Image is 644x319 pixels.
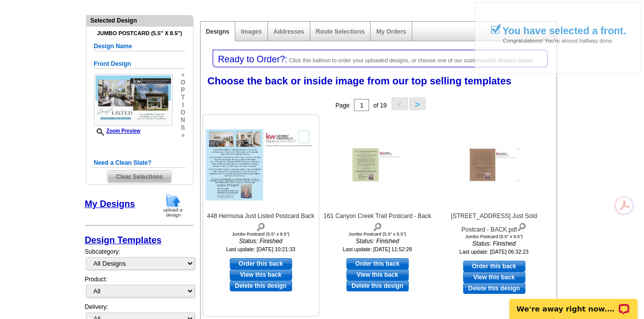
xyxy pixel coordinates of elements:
img: 448 Hermosa Just Listed Postcard Back [206,129,316,200]
div: 161 Canyon Creek Trail Postcard - Back [322,211,433,232]
span: o [180,79,185,86]
a: Route Selections [316,28,364,35]
i: Status: Finished [322,237,433,246]
a: View this back [230,269,292,280]
span: Page [335,102,349,109]
a: View this back [463,272,525,283]
span: Clear Selections [108,171,171,183]
a: Delete this design [463,283,525,294]
a: Design Templates [85,235,162,245]
h5: Front Design [94,59,186,69]
span: n [180,117,185,124]
small: Last update: [DATE] 11:52:28 [343,246,412,252]
i: Status: Finished [206,237,316,246]
a: use this design [463,261,525,272]
span: i [180,101,185,109]
img: view design details [517,221,526,232]
div: Selected Design [86,16,193,25]
div: Subcategory: [85,247,194,275]
span: Congratulations! You're almost halfway done. [503,28,613,44]
div: Product: [85,275,194,302]
a: use this design [230,258,292,269]
h4: Jumbo Postcard (5.5" x 8.5") [94,30,186,37]
a: use this design [346,258,409,269]
button: < [392,97,408,110]
h1: You have selected a front. [502,25,626,36]
a: Images [241,28,261,35]
span: » [180,132,185,139]
small: Last update: [DATE] 10:21:33 [226,246,296,252]
a: View this back [346,269,409,280]
img: view design details [373,221,382,232]
span: » [180,71,185,79]
a: Delete this design [346,280,409,291]
a: Delete this design [230,280,292,291]
img: small-thumb.jpg [94,74,172,126]
span: o [180,109,185,117]
a: My Designs [85,199,135,209]
h5: Design Name [94,42,186,51]
button: > [409,97,425,110]
span: of 19 [373,102,387,109]
small: Last update: [DATE] 06:32:23 [459,249,529,255]
a: Zoom Preview [94,128,141,134]
div: [STREET_ADDRESS] Just Sold Postcard - BACK.pdf [439,211,549,234]
a: My Orders [376,28,406,35]
a: Addresses [273,28,304,35]
span: Click this balloon to order your uploaded designs, or choose one of our customizable designs below. [289,57,534,63]
img: 161 Canyon Creek Trail Postcard - Back [352,148,403,181]
iframe: LiveChat chat widget [503,287,644,319]
i: Status: Finished [439,239,549,248]
div: 448 Hermosa Just Listed Postcard Back [206,211,316,232]
div: Jumbo Postcard (5.5" x 8.5") [322,232,433,237]
img: view design details [256,221,265,232]
div: Jumbo Postcard (5.5" x 8.5") [439,234,549,239]
img: 185 W Park Ave Just Sold Postcard - BACK.pdf [469,148,519,182]
h5: Need a Clean Slate? [94,158,186,168]
span: p [180,86,185,94]
div: Jumbo Postcard (5.5" x 8.5") [206,232,316,237]
a: Designs [206,28,230,35]
img: check_mark.png [490,23,501,34]
span: s [180,124,185,132]
span: t [180,94,185,101]
img: upload-design [160,192,186,218]
span: Choose the back or inside image from our top selling templates [208,75,512,86]
span: Ready to Order?: [218,54,288,64]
